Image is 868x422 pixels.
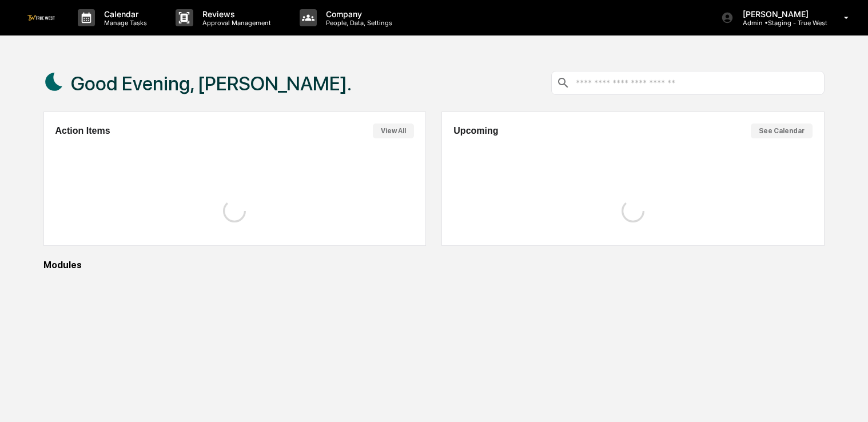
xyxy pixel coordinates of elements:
img: logo [27,15,55,20]
button: View All [373,124,414,138]
h1: Good Evening, [PERSON_NAME]. [71,72,352,95]
p: Approval Management [193,19,277,27]
p: Company [317,9,398,19]
p: Reviews [193,9,277,19]
p: People, Data, Settings [317,19,398,27]
button: See Calendar [751,124,813,138]
h2: Action Items [55,126,110,136]
h2: Upcoming [453,126,498,136]
p: Admin • Staging - True West [734,19,827,27]
p: [PERSON_NAME] [734,9,827,19]
p: Calendar [95,9,153,19]
div: Modules [43,260,825,270]
p: Manage Tasks [95,19,153,27]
